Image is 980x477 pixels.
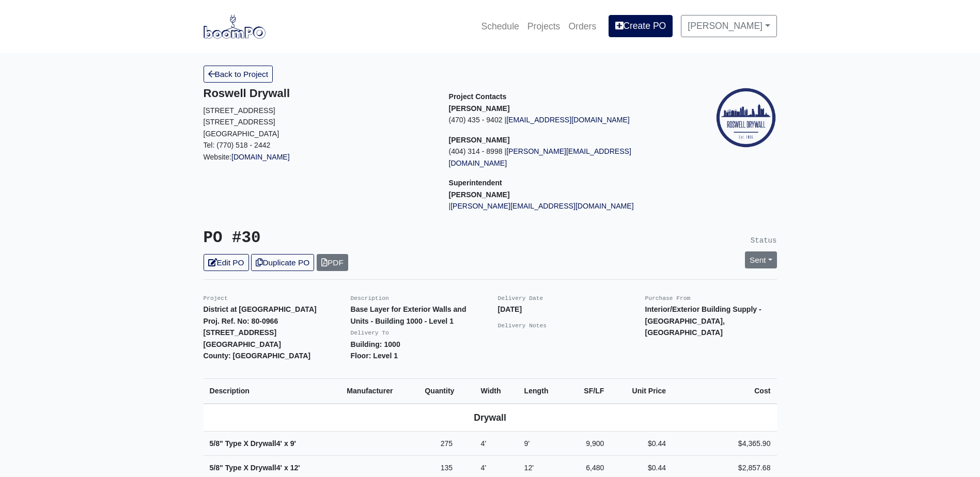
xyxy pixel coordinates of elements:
p: [STREET_ADDRESS] [204,105,433,117]
span: 4' [481,464,487,472]
span: 4' [481,439,487,448]
strong: 5/8" Type X Drywall [210,464,300,472]
small: Project [204,295,228,301]
th: Cost [672,378,776,403]
a: [PERSON_NAME][EMAIL_ADDRESS][DOMAIN_NAME] [449,147,631,167]
strong: Base Layer for Exterior Walls and Units - Building 1000 - Level 1 [351,305,466,325]
strong: [PERSON_NAME] [449,190,510,199]
h5: Roswell Drywall [204,87,433,100]
span: 4' [276,439,282,448]
span: 4' [276,464,282,472]
a: Create PO [609,15,673,37]
th: Description [204,378,341,403]
span: x [284,464,288,472]
strong: District at [GEOGRAPHIC_DATA] [204,305,317,313]
th: SF/LF [567,378,610,403]
span: 9' [524,439,530,448]
a: [EMAIL_ADDRESS][DOMAIN_NAME] [506,116,630,124]
strong: [PERSON_NAME] [449,104,510,113]
strong: Building: 1000 [351,340,400,348]
th: Length [518,378,567,403]
p: (404) 314 - 8998 | [449,146,679,169]
td: $0.44 [610,431,672,456]
h3: PO #30 [204,229,483,248]
p: Tel: (770) 518 - 2442 [204,139,433,151]
b: Drywall [474,412,506,423]
div: Website: [204,87,433,163]
span: Superintendent [449,179,502,187]
td: $4,365.90 [672,431,776,456]
small: Delivery Date [498,295,543,301]
td: 275 [418,431,474,456]
strong: Floor: Level 1 [351,352,398,360]
a: Orders [564,15,600,38]
a: Schedule [477,15,523,38]
a: [PERSON_NAME] [681,15,776,37]
a: [PERSON_NAME][EMAIL_ADDRESS][DOMAIN_NAME] [450,202,633,210]
th: Unit Price [610,378,672,403]
small: Delivery Notes [498,323,547,329]
small: Status [751,236,777,245]
span: 12' [524,464,534,472]
a: PDF [317,254,348,271]
th: Manufacturer [340,378,418,403]
span: Project Contacts [449,92,507,101]
th: Quantity [418,378,474,403]
a: Duplicate PO [251,254,314,271]
a: Edit PO [204,254,249,271]
a: [DOMAIN_NAME] [231,153,290,161]
td: 9,900 [567,431,610,456]
strong: [GEOGRAPHIC_DATA] [204,340,281,348]
strong: County: [GEOGRAPHIC_DATA] [204,352,311,360]
p: Interior/Exterior Building Supply - [GEOGRAPHIC_DATA], [GEOGRAPHIC_DATA] [645,304,777,339]
p: (470) 435 - 9402 | [449,114,679,126]
small: Purchase From [645,295,691,301]
a: Sent [745,251,777,268]
small: Delivery To [351,330,389,336]
p: | [449,200,679,212]
p: [STREET_ADDRESS] [204,116,433,128]
small: Description [351,295,389,301]
span: x [284,439,288,448]
strong: Proj. Ref. No: 80-0966 [204,317,278,325]
a: Back to Project [204,66,273,83]
img: boomPO [204,14,266,38]
span: 12' [290,464,300,472]
span: 9' [290,439,296,448]
strong: [PERSON_NAME] [449,136,510,144]
th: Width [475,378,518,403]
strong: 5/8" Type X Drywall [210,439,296,448]
strong: [DATE] [498,305,522,313]
a: Projects [523,15,565,38]
p: [GEOGRAPHIC_DATA] [204,128,433,140]
strong: [STREET_ADDRESS] [204,328,277,337]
